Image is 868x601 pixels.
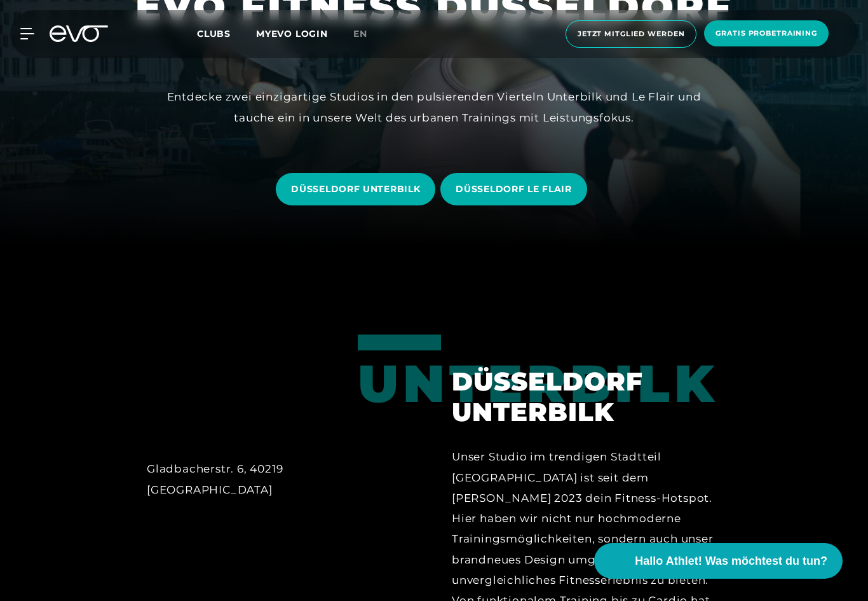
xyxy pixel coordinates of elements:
a: Gratis Probetraining [700,20,832,48]
h2: Düsseldorf Unterbilk [452,366,721,427]
span: Hallo Athlet! Was möchtest du tun? [635,553,827,570]
span: Gratis Probetraining [715,28,817,39]
a: DÜSSELDORF LE FLAIR [440,163,592,215]
a: en [353,27,383,41]
div: Entdecke zwei einzigartige Studios in den pulsierenden Vierteln Unterbilk und Le Flair und tauche... [167,86,702,128]
span: en [353,28,367,39]
a: DÜSSELDORF UNTERBILK [276,163,440,215]
span: Clubs [197,28,231,39]
span: Jetzt Mitglied werden [578,29,684,39]
span: DÜSSELDORF UNTERBILK [291,183,420,196]
span: DÜSSELDORF LE FLAIR [456,183,571,196]
div: Gladbacherstr. 6, 40219 [GEOGRAPHIC_DATA] [147,459,340,500]
button: Hallo Athlet! Was möchtest du tun? [594,543,843,579]
a: MYEVO LOGIN [256,28,328,39]
a: Clubs [197,27,256,39]
a: Jetzt Mitglied werden [562,20,700,48]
